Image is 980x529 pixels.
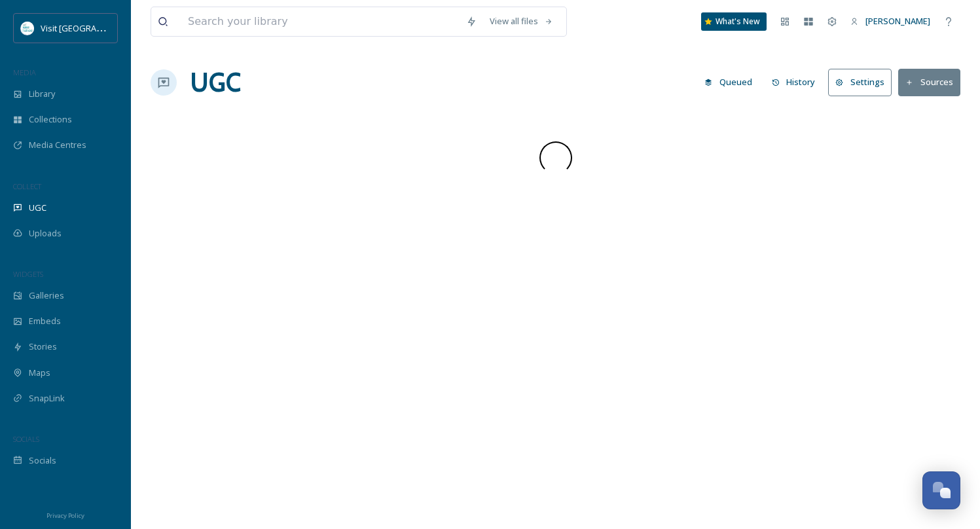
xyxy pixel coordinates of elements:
span: Galleries [29,289,64,302]
a: View all files [483,9,560,34]
a: UGC [190,63,241,102]
img: download.jpeg [21,22,34,35]
span: UGC [29,202,46,214]
button: Sources [898,69,960,96]
span: Socials [29,454,56,467]
span: Library [29,88,55,100]
span: Uploads [29,227,62,240]
a: What's New [701,12,767,31]
a: Privacy Policy [46,507,84,522]
span: [PERSON_NAME] [865,15,930,27]
span: SnapLink [29,392,65,405]
span: MEDIA [13,67,36,77]
input: Search your library [181,7,460,36]
span: Privacy Policy [46,511,84,520]
a: Queued [698,69,765,95]
button: Settings [828,69,892,96]
span: Visit [GEOGRAPHIC_DATA] [41,22,142,34]
a: History [765,69,829,95]
button: Open Chat [922,471,960,509]
a: [PERSON_NAME] [844,9,937,34]
span: SOCIALS [13,434,39,444]
button: History [765,69,822,95]
span: Media Centres [29,139,86,151]
span: WIDGETS [13,269,43,279]
span: COLLECT [13,181,41,191]
a: Settings [828,69,898,96]
span: Embeds [29,315,61,327]
button: Queued [698,69,759,95]
span: Collections [29,113,72,126]
span: Maps [29,367,50,379]
span: Stories [29,340,57,353]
